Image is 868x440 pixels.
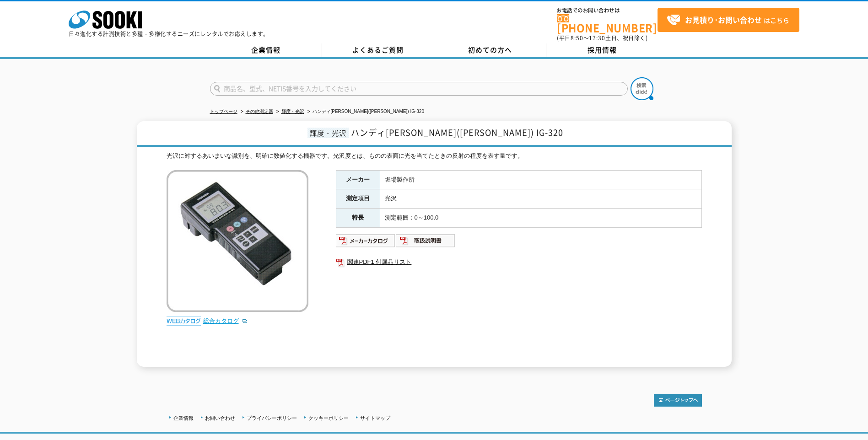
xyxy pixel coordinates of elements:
[210,82,628,96] input: 商品名、型式、NETIS番号を入力してください
[336,239,396,246] a: メーカーカタログ
[654,394,702,407] img: トップページへ
[336,189,380,209] th: 測定項目
[571,34,583,42] span: 8:50
[336,233,396,248] img: メーカーカタログ
[336,256,702,268] a: 関連PDF1 付属品リスト
[306,107,425,117] li: ハンディ[PERSON_NAME]([PERSON_NAME]) IG-320
[685,14,762,25] strong: お見積り･お問い合わせ
[380,170,701,189] td: 堀場製作所
[396,239,456,246] a: 取扱説明書
[468,45,512,55] span: 初めての方へ
[247,415,297,421] a: プライバシーポリシー
[167,151,702,161] div: 光沢に対するあいまいな識別を、明確に数値化する機器です。光沢度とは、ものの表面に光を当てたときの反射の程度を表す量です。
[210,43,322,57] a: 企業情報
[281,109,304,114] a: 輝度・光沢
[173,415,194,421] a: 企業情報
[246,109,273,114] a: その他測定器
[667,13,789,27] span: はこちら
[557,34,647,42] span: (平日 ～ 土日、祝日除く)
[351,126,563,139] span: ハンディ[PERSON_NAME]([PERSON_NAME]) IG-320
[360,415,390,421] a: サイトマップ
[557,8,658,13] span: お電話でのお問い合わせは
[336,170,380,189] th: メーカー
[589,34,605,42] span: 17:30
[546,43,658,57] a: 採用情報
[396,233,456,248] img: 取扱説明書
[380,209,701,228] td: 測定範囲：0～100.0
[380,189,701,209] td: 光沢
[336,209,380,228] th: 特長
[167,170,308,312] img: ハンディ光沢計(グロスチェッカ) IG-320
[658,8,799,32] a: お見積り･お問い合わせはこちら
[631,77,653,100] img: btn_search.png
[557,14,658,33] a: [PHONE_NUMBER]
[167,317,201,326] img: webカタログ
[69,31,269,37] p: 日々進化する計測技術と多種・多様化するニーズにレンタルでお応えします。
[203,317,248,324] a: 総合カタログ
[322,43,434,57] a: よくあるご質問
[205,415,235,421] a: お問い合わせ
[308,415,349,421] a: クッキーポリシー
[307,128,349,138] span: 輝度・光沢
[210,109,237,114] a: トップページ
[434,43,546,57] a: 初めての方へ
